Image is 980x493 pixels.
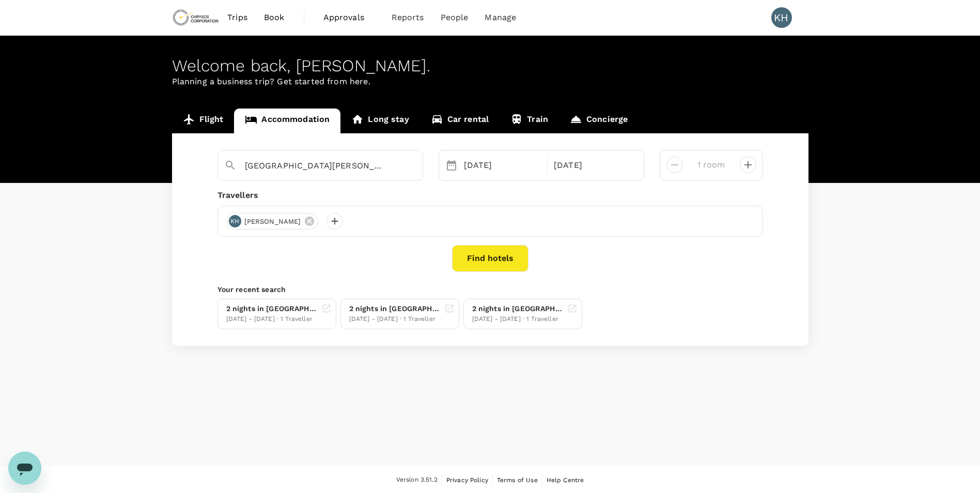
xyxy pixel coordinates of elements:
[497,474,538,486] a: Terms of Use
[497,476,538,484] span: Terms of Use
[559,109,639,133] a: Concierge
[441,11,469,24] span: People
[172,56,808,75] div: Welcome back , [PERSON_NAME] .
[264,11,285,24] span: Book
[396,475,438,485] span: Version 3.51.2
[8,452,41,485] iframe: Button to launch messaging window
[446,474,488,486] a: Privacy Policy
[172,109,235,133] a: Flight
[420,109,500,133] a: Car rental
[547,474,584,486] a: Help Centre
[771,7,792,28] div: KH
[691,157,732,173] input: Add rooms
[226,303,317,314] div: 2 nights in [GEOGRAPHIC_DATA]
[226,213,319,229] div: KH[PERSON_NAME]
[172,75,808,88] p: Planning a business trip? Get started from here.
[446,476,488,484] span: Privacy Policy
[217,189,763,202] div: Travellers
[460,155,546,176] div: [DATE]
[547,476,584,484] span: Help Centre
[415,165,417,167] button: Open
[234,109,340,133] a: Accommodation
[550,155,635,176] div: [DATE]
[238,217,307,227] span: [PERSON_NAME]
[452,245,528,272] button: Find hotels
[172,6,220,29] img: Chrysos Corporation
[227,11,247,24] span: Trips
[226,314,317,325] div: [DATE] - [DATE] · 1 Traveller
[323,11,375,24] span: Approvals
[349,314,440,325] div: [DATE] - [DATE] · 1 Traveller
[472,303,563,314] div: 2 nights in [GEOGRAPHIC_DATA] [GEOGRAPHIC_DATA]
[392,11,424,24] span: Reports
[485,11,516,24] span: Manage
[349,303,440,314] div: 2 nights in [GEOGRAPHIC_DATA]
[500,109,559,133] a: Train
[472,314,563,325] div: [DATE] - [DATE] · 1 Traveller
[740,157,756,173] button: decrease
[245,158,387,174] input: Search cities, hotels, work locations
[340,109,419,133] a: Long stay
[217,284,763,295] p: Your recent search
[229,215,241,227] div: KH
